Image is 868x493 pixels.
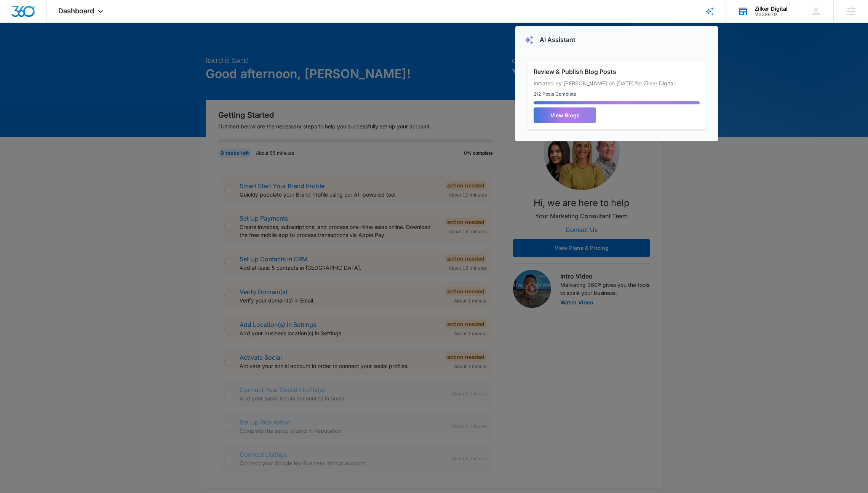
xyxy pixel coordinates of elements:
[534,91,700,97] div: 2/2 Posts Complete
[534,80,700,86] p: Initiated by [PERSON_NAME] on [DATE] for Zilker Digital
[534,68,700,75] h3: Review & Publish Blog Posts
[755,12,788,17] div: account id
[755,6,788,12] div: account name
[58,7,94,15] span: Dashboard
[540,36,575,43] h2: AI Assistant
[534,107,596,123] a: Brand Profile Wizard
